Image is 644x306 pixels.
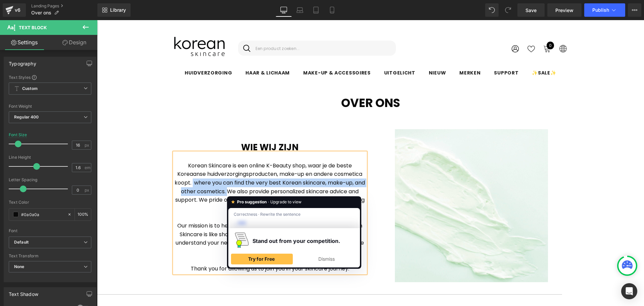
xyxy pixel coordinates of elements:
span: Uitgelicht [287,49,318,56]
div: Text Styles [9,74,91,80]
a: New Library [97,3,131,17]
input: Color [21,211,64,218]
span: px [85,143,90,147]
div: To enrich screen reader interactions, please activate Accessibility in Grammarly extension settings [77,75,470,90]
span: Publish [592,7,609,13]
span: ✨SALE✨ [435,49,459,56]
a: Tablet [308,3,324,17]
div: Font [9,228,91,233]
a: Desktop [276,3,292,17]
a: Preview [547,3,582,17]
div: Text Shadow [9,288,38,297]
div: Text Color [9,200,91,205]
span: Make-up & Accessoires [206,49,274,56]
a: Support [390,49,428,65]
button: More [628,3,641,17]
span: em [85,165,90,170]
h1: Over ons [77,75,470,90]
span: Merken [362,49,383,56]
span: Over ons [31,10,51,15]
b: None [14,264,25,269]
span: Text Block [19,25,47,30]
a: Design [50,35,99,50]
div: v6 [13,6,22,14]
a: Mobile [324,3,340,17]
span: Save [525,7,537,14]
span: Nieuw [332,49,349,56]
summary: Search [141,20,299,36]
button: Redo [501,3,515,17]
button: Language Currency [462,24,470,32]
iframe: To enrich screen reader interactions, please activate Accessibility in Grammarly extension settings [97,20,644,306]
a: Landing Pages [31,3,97,9]
span: px [85,188,90,192]
p: Our mission is to help you show your skin you care. Buying from Korean Skincare is like shopping ... [77,201,269,236]
div: Typography [9,57,36,66]
div: Open Intercom Messenger [621,283,637,299]
button: Search [141,20,153,36]
a: Uitgelicht [280,49,325,65]
a: v6 [3,3,26,17]
b: Custom [22,86,38,92]
i: Default [14,240,29,245]
h1: Wie wij zijn [77,122,269,133]
div: Letter Spacing [9,177,91,182]
input: Een product zoeken... [153,20,299,36]
span: Huidverzorging [88,49,135,56]
a: Make-up & Accessoires [199,49,280,65]
button: Undo [485,3,499,17]
div: Font Weight [9,104,91,109]
div: % [75,209,91,220]
a: Haar & Lichaam [142,49,199,65]
button: Publish [584,3,625,17]
p: Korean Skincare is een online K-Beauty shop, waar je de beste Koreaanse huidverzorgingsproducten,... [77,141,269,193]
a: Huidverzorging [81,49,142,65]
span: Library [110,7,126,13]
a: Nieuw [325,49,356,65]
div: Text Transform [9,254,91,258]
span: Support [397,49,421,56]
div: To enrich screen reader interactions, please activate Accessibility in Grammarly extension settings [77,133,269,253]
a: Laptop [292,3,308,17]
span: Preview [555,7,573,14]
span: 0 [452,22,455,29]
div: Line Height [9,155,91,160]
span: Haar & Lichaam [148,49,193,56]
a: ✨SALE✨ [428,49,466,65]
div: Font Size [9,133,27,137]
p: Thank you for allowing us to join you in your skincare journey. [77,244,269,253]
a: Merken [356,49,390,65]
b: Regular 400 [14,114,39,119]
